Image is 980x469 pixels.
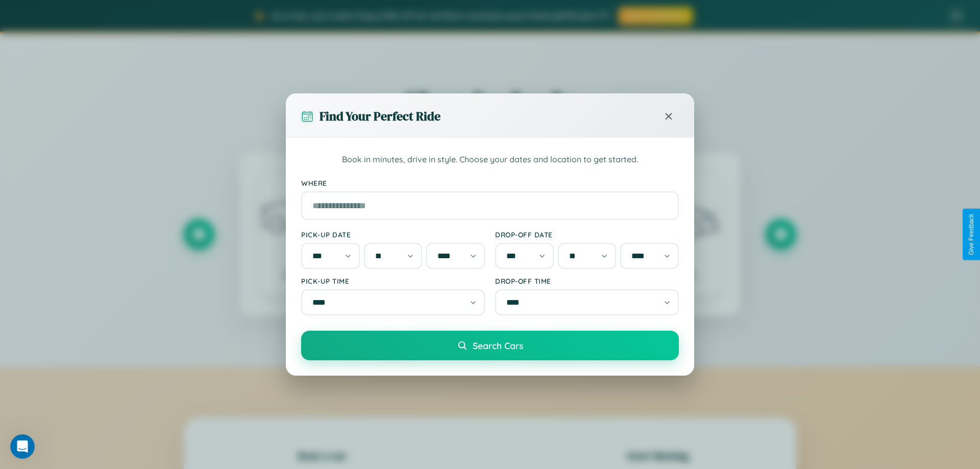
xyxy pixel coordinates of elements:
p: Book in minutes, drive in style. Choose your dates and location to get started. [301,153,679,166]
label: Drop-off Time [495,277,679,285]
label: Where [301,179,679,187]
label: Pick-up Date [301,230,485,239]
label: Pick-up Time [301,277,485,285]
h3: Find Your Perfect Ride [320,108,440,125]
span: Search Cars [473,340,523,351]
label: Drop-off Date [495,230,679,239]
button: Search Cars [301,331,679,360]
